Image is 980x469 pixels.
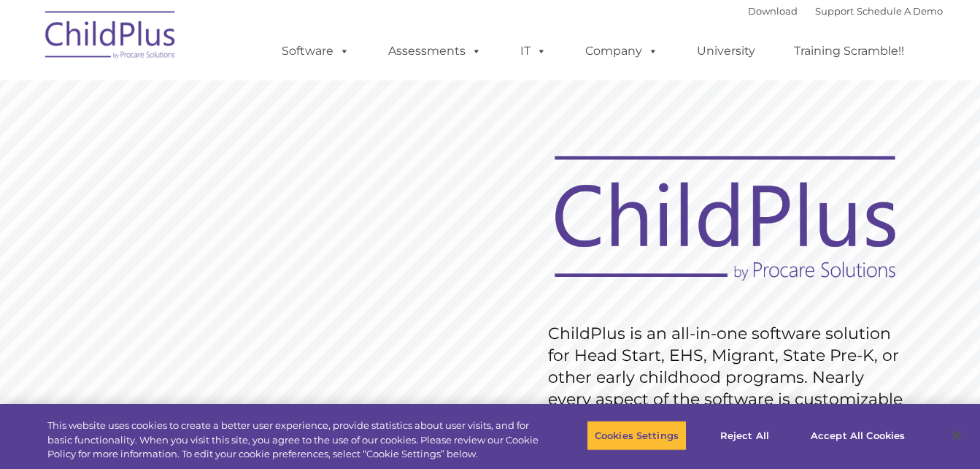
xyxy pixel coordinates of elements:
[748,5,798,17] a: Download
[699,420,790,451] button: Reject All
[571,37,673,66] a: Company
[587,420,687,451] button: Cookies Settings
[47,419,539,462] div: This website uses cookies to create a better user experience, provide statistics about user visit...
[38,1,184,74] img: ChildPlus by Procare Solutions
[267,37,364,66] a: Software
[941,419,973,451] button: Close
[779,37,919,66] a: Training Scramble!!
[682,37,770,66] a: University
[803,420,913,451] button: Accept All Cookies
[857,5,943,17] a: Schedule A Demo
[374,37,496,66] a: Assessments
[506,37,561,66] a: IT
[748,5,943,17] font: |
[815,5,854,17] a: Support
